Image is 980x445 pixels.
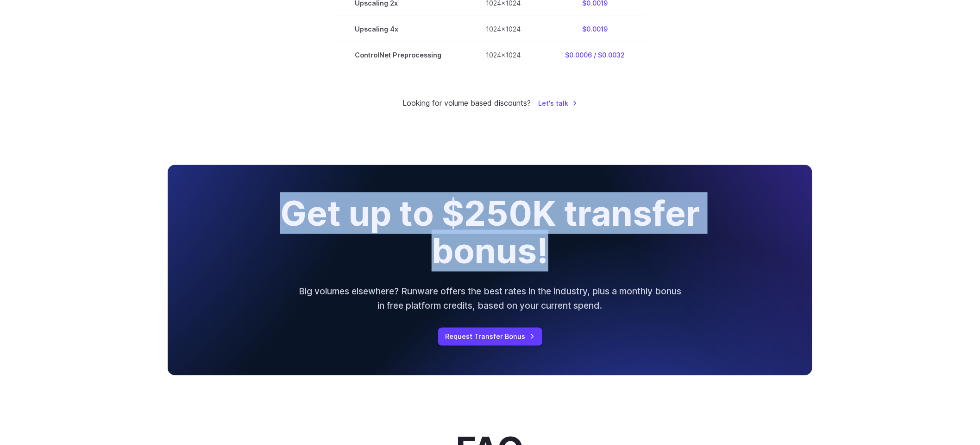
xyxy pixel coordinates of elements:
[538,98,578,108] a: Let's talk
[543,42,647,68] td: $0.0006 / $0.0032
[402,97,531,109] small: Looking for volume based discounts?
[464,42,543,68] td: 1024x1024
[297,284,683,312] p: Big volumes elsewhere? Runware offers the best rates in the industry, plus a monthly bonus in fre...
[438,328,542,346] a: Request Transfer Bonus
[333,16,464,42] td: Upscaling 4x
[464,16,543,42] td: 1024x1024
[256,195,724,269] h2: Get up to $250K transfer bonus!
[543,16,647,42] td: $0.0019
[333,42,464,68] td: ControlNet Preprocessing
